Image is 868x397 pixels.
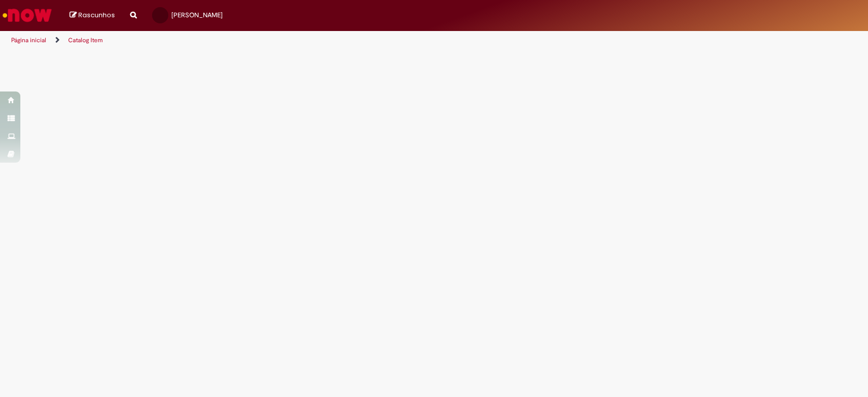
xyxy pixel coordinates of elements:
span: [PERSON_NAME] [171,11,223,19]
ul: Trilhas de página [8,31,571,50]
img: ServiceNow [1,5,53,25]
a: Rascunhos [70,11,115,20]
span: Rascunhos [78,10,115,20]
a: Catalog Item [68,36,103,44]
a: Página inicial [11,36,46,44]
